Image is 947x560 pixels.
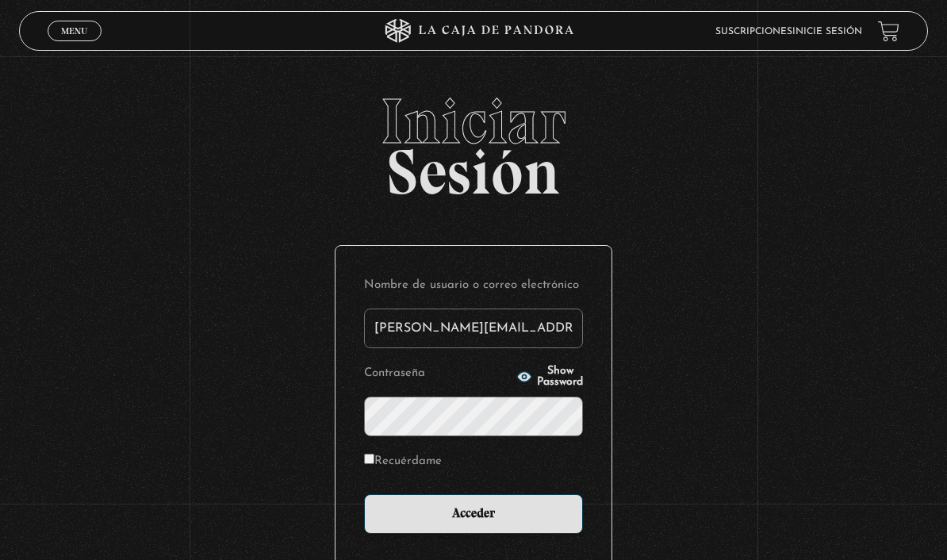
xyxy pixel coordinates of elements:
[56,40,93,51] span: Cerrar
[792,27,862,36] a: Inicie sesión
[19,90,928,153] span: Iniciar
[19,90,928,191] h2: Sesión
[516,366,583,388] button: Show Password
[364,362,512,384] label: Contraseña
[364,274,583,296] label: Nombre de usuario o correo electrónico
[364,494,583,534] input: Acceder
[61,26,87,36] span: Menu
[537,366,583,388] span: Show Password
[364,454,374,464] input: Recuérdame
[878,21,899,42] a: View your shopping cart
[715,27,792,36] a: Suscripciones
[364,451,442,472] label: Recuérdame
